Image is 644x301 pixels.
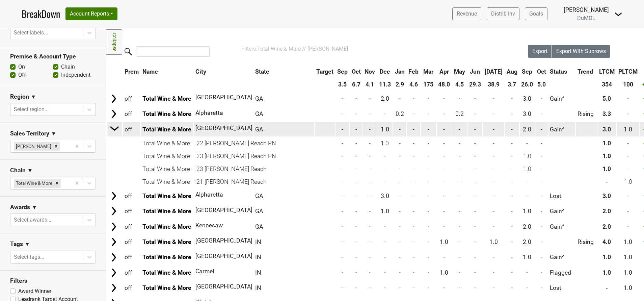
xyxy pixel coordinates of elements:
h3: Awards [10,204,30,211]
th: 3.7 [505,78,519,91]
td: - [483,150,504,162]
div: Total Wine & More [14,179,53,187]
span: - [369,193,371,199]
td: off [123,235,140,249]
td: 1.0 [520,163,535,175]
span: - [428,126,429,133]
span: - [459,223,460,230]
td: '23 [PERSON_NAME] Reach PN [194,150,253,162]
span: - [459,193,460,199]
td: - [505,163,519,175]
td: - [421,163,436,175]
td: - [520,176,535,188]
td: - [377,150,393,162]
th: 6.7 [350,78,363,91]
span: - [399,95,401,102]
td: - [597,176,616,188]
span: - [384,110,386,117]
th: 100 [617,78,639,91]
a: Total Wine & More [142,284,191,291]
span: GA [255,126,263,133]
span: ▼ [51,130,56,138]
span: - [541,110,542,117]
td: Rising [576,107,597,121]
a: Goals [525,7,547,20]
td: - [535,150,548,162]
td: - [363,176,377,188]
span: - [493,110,494,117]
span: - [428,95,429,102]
th: 11.3 [377,78,393,91]
span: DuMOL [577,15,595,21]
span: PLTCM [618,68,638,75]
span: - [413,110,414,117]
td: Total Wine & More [141,150,193,162]
td: off [123,189,140,203]
td: - [535,163,548,175]
a: Total Wine & More [142,193,191,199]
td: 1.0 [597,137,616,149]
span: - [541,126,542,133]
th: May: activate to sort column ascending [452,66,467,78]
span: [GEOGRAPHIC_DATA] [195,94,252,101]
img: Arrow right [109,94,119,104]
td: - [617,150,639,162]
h3: Tags [10,241,23,248]
span: - [627,193,629,199]
th: Jul: activate to sort column ascending [483,66,504,78]
img: Dropdown Menu [614,10,622,18]
span: - [541,193,542,199]
span: Export With Subrows [556,48,606,54]
td: - [437,176,452,188]
span: - [443,193,445,199]
td: - [350,150,363,162]
th: City: activate to sort column ascending [194,66,249,78]
span: - [342,126,343,133]
span: - [399,193,401,199]
img: Arrow right [109,252,119,262]
span: [GEOGRAPHIC_DATA] [195,207,252,214]
th: Trend: activate to sort column ascending [576,66,597,78]
span: Kennesaw [195,222,223,229]
td: - [407,176,420,188]
td: Rising [576,235,597,249]
span: [GEOGRAPHIC_DATA] [195,237,252,244]
label: Off [18,71,26,79]
span: Total Wine & More // [PERSON_NAME] [257,46,348,52]
button: Account Reports [65,7,117,20]
img: Arrow right [109,109,119,119]
td: - [350,163,363,175]
span: - [627,223,629,230]
td: - [617,137,639,149]
td: - [363,163,377,175]
h3: Premise & Account Type [10,53,96,60]
span: 1.0 [523,208,531,215]
span: LTCM [599,68,615,75]
img: Arrow right [109,206,119,216]
td: Gain^ [548,204,575,219]
th: 4.1 [363,78,377,91]
a: Total Wine & More [142,208,191,215]
td: - [437,150,452,162]
div: Filters: [241,45,509,53]
span: - [474,223,476,230]
span: - [342,208,343,215]
td: Gain^ [548,219,575,234]
span: - [443,223,445,230]
th: Oct: activate to sort column ascending [350,66,363,78]
td: - [505,150,519,162]
span: 2.0 [602,208,611,215]
span: - [428,208,429,215]
th: 5.0 [535,78,548,91]
label: On [18,63,25,71]
span: - [474,110,476,117]
span: GA [255,95,263,102]
a: Total Wine & More [142,110,191,117]
td: - [483,163,504,175]
div: [PERSON_NAME] [14,142,52,151]
h3: Region [10,93,29,100]
td: - [452,150,467,162]
td: - [350,137,363,149]
td: - [336,150,349,162]
td: - [535,137,548,149]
